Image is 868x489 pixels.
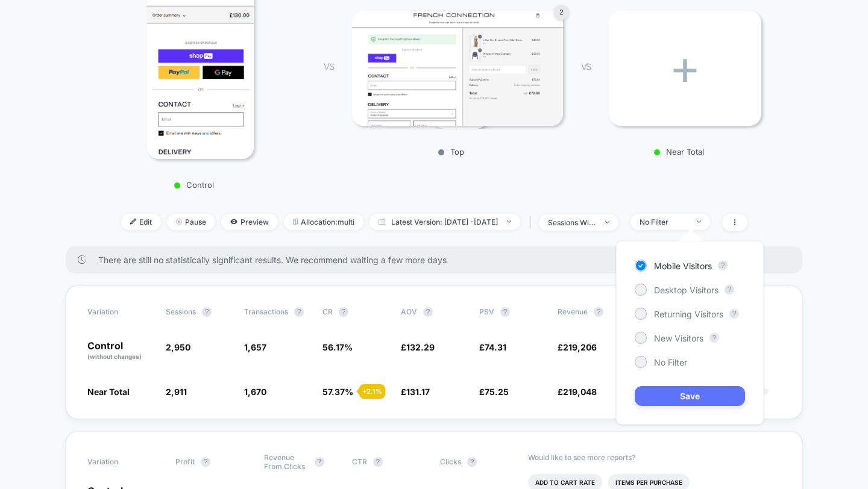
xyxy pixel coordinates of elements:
[244,307,288,316] span: Transactions
[121,214,161,230] span: Edit
[729,309,739,319] button: ?
[339,307,348,317] button: ?
[175,457,195,466] span: Profit
[130,219,136,225] img: edit
[379,219,385,225] img: calendar
[528,453,781,462] p: Would like to see more reports?
[176,219,182,225] img: end
[485,387,509,397] span: 75.25
[485,342,506,352] span: 74.31
[479,342,506,352] span: £
[401,387,430,397] span: £
[244,387,266,397] span: 1,670
[87,341,154,361] p: Control
[202,307,212,317] button: ?
[603,147,755,157] p: Near Total
[201,457,210,467] button: ?
[370,214,520,230] span: Latest Version: [DATE] - [DATE]
[554,5,569,20] div: 2
[640,217,688,226] div: No Filter
[87,387,130,397] span: Near Total
[346,147,557,157] p: Top
[406,342,435,352] span: 132.29
[324,61,333,72] span: VS
[558,307,588,316] span: Revenue
[563,342,597,352] span: 219,206
[654,357,687,367] span: No Filter
[594,307,603,317] button: ?
[605,221,609,223] img: end
[581,61,591,72] span: VS
[401,307,417,316] span: AOV
[440,457,461,466] span: Clicks
[89,180,300,190] p: Control
[244,342,266,352] span: 1,657
[500,307,510,317] button: ?
[166,342,190,352] span: 2,950
[294,307,304,317] button: ?
[526,214,539,231] span: |
[167,214,215,230] span: Pause
[709,333,719,343] button: ?
[284,214,363,230] span: Allocation: multi
[558,342,597,352] span: £
[479,307,494,316] span: PSV
[352,457,367,466] span: CTR
[293,219,298,225] img: rebalance
[352,11,563,126] img: Top main
[423,307,433,317] button: ?
[322,342,353,352] span: 56.17 %
[373,457,383,467] button: ?
[315,457,324,467] button: ?
[635,386,745,406] button: Save
[322,387,353,397] span: 57.37 %
[87,353,142,360] span: (without changes)
[654,309,723,319] span: Returning Visitors
[98,255,778,265] span: There are still no statistically significant results. We recommend waiting a few more days
[725,285,734,294] button: ?
[406,387,430,397] span: 131.17
[166,387,187,397] span: 2,911
[264,453,309,471] span: Revenue From Clicks
[609,11,761,126] div: +
[166,307,196,316] span: Sessions
[322,307,333,316] span: CR
[479,387,509,397] span: £
[654,333,703,343] span: New Visitors
[563,387,597,397] span: 219,048
[558,387,597,397] span: £
[654,285,719,295] span: Desktop Visitors
[718,261,728,270] button: ?
[548,218,596,227] div: sessions with impression
[221,214,278,230] span: Preview
[87,453,154,471] span: Variation
[401,342,435,352] span: £
[654,261,712,271] span: Mobile Visitors
[87,307,154,317] span: Variation
[359,384,385,399] div: + 2.1 %
[507,220,511,223] img: end
[467,457,477,467] button: ?
[697,220,701,223] img: end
